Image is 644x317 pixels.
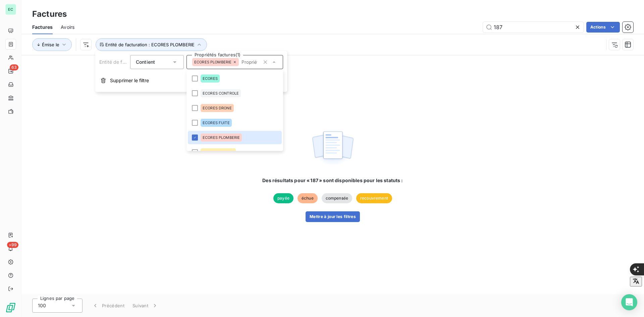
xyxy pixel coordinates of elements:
span: ECORES PLOMBERIE [194,60,231,64]
span: ECORES DRONE [203,106,232,110]
img: Logo LeanPay [5,302,16,313]
span: 63 [10,64,18,70]
span: Supprimer le filtre [110,77,149,84]
div: Open Intercom Messenger [621,294,637,310]
div: EC [5,4,16,15]
span: ECORES [203,76,218,81]
input: Propriétés factures [239,59,260,65]
span: Contient [136,59,155,65]
button: Suivant [128,299,162,313]
button: Actions [586,22,620,33]
span: échue [298,193,318,203]
input: Rechercher [483,22,584,33]
span: Avoirs [61,24,74,31]
button: Précédent [88,299,128,313]
span: Entité de facturation [99,59,145,65]
span: ECORES PLOMBERIE [203,136,240,140]
span: ECORES FUITE [203,121,230,125]
span: compensée [322,193,352,203]
span: Émise le [42,42,59,47]
span: Entité de facturation : ECORES PLOMBERIE [105,42,195,47]
span: +99 [7,242,18,248]
span: ECORES CONTROLE [203,91,239,95]
span: recouvrement [356,193,392,203]
span: Des résultats pour « 187 » sont disponibles pour les statuts : [262,177,403,184]
span: Factures [32,24,53,31]
h3: Factures [32,8,67,20]
img: empty state [311,127,354,169]
button: Émise le [32,38,72,51]
span: payée [273,193,293,203]
span: 100 [38,302,46,309]
button: Mettre à jour les filtres [306,211,360,222]
button: Supprimer le filtre [95,73,287,88]
button: Entité de facturation : ECORES PLOMBERIE [96,38,207,51]
span: ECORES RESEAU [203,150,234,154]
